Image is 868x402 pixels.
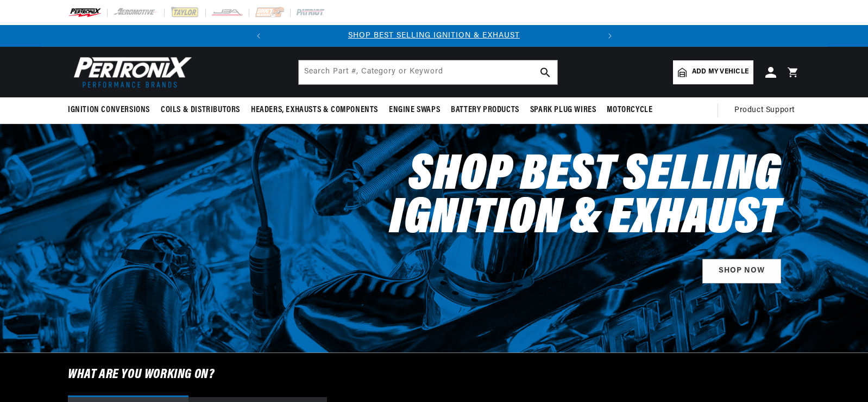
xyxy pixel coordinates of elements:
[68,104,150,116] span: Ignition Conversions
[299,60,557,84] input: Search Part #, Category or Keyword
[317,154,781,242] h2: Shop Best Selling Ignition & Exhaust
[607,104,652,116] span: Motorcycle
[673,60,753,84] a: Add my vehicle
[161,104,240,116] span: Coils & Distributors
[41,25,827,47] slideshow-component: Translation missing: en.sections.announcements.announcement_bar
[269,30,599,42] div: 1 of 2
[41,353,827,397] h6: What are you working on?
[246,97,383,123] summary: Headers, Exhausts & Components
[599,25,621,47] button: Translation missing: en.sections.announcements.next_announcement
[68,97,155,123] summary: Ignition Conversions
[68,53,193,91] img: Pertronix
[251,104,378,116] span: Headers, Exhausts & Components
[601,97,658,123] summary: Motorcycle
[248,25,269,47] button: Translation missing: en.sections.announcements.previous_announcement
[389,104,440,116] span: Engine Swaps
[155,97,246,123] summary: Coils & Distributors
[383,97,445,123] summary: Engine Swaps
[692,67,749,77] span: Add my vehicle
[702,259,781,283] a: SHOP NOW
[269,30,599,42] div: Announcement
[533,60,557,84] button: search button
[348,32,520,40] a: SHOP BEST SELLING IGNITION & EXHAUST
[451,104,519,116] span: Battery Products
[525,97,602,123] summary: Spark Plug Wires
[445,97,525,123] summary: Battery Products
[734,97,800,123] summary: Product Support
[734,104,795,116] span: Product Support
[530,104,596,116] span: Spark Plug Wires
